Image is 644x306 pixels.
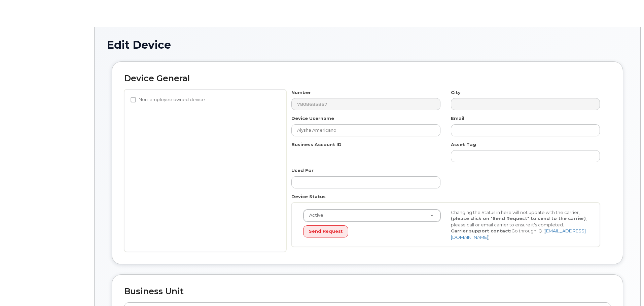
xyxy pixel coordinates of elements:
button: Send Request [303,225,348,238]
label: Business Account ID [291,141,342,148]
label: Non-employee owned device [131,96,205,104]
a: Active [303,210,440,222]
label: Number [291,89,311,96]
a: [EMAIL_ADDRESS][DOMAIN_NAME] [451,228,586,240]
label: Email [451,115,464,122]
label: Device Status [291,193,326,200]
div: Changing the Status in here will not update with the carrier, , please call or email carrier to e... [446,209,594,241]
span: Active [305,212,323,218]
strong: Carrier support contact: [451,228,511,233]
h2: Device General [124,74,611,83]
input: Non-employee owned device [131,97,136,102]
h2: Business Unit [124,287,611,296]
label: Used For [291,167,314,174]
label: Asset Tag [451,141,476,148]
label: City [451,89,461,96]
label: Device Username [291,115,334,122]
strong: (please click on "Send Request" to send to the carrier) [451,216,586,221]
h1: Edit Device [107,39,628,51]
